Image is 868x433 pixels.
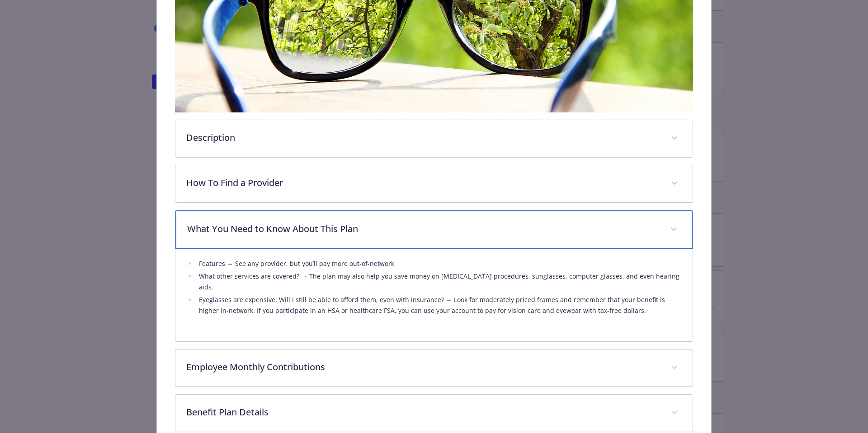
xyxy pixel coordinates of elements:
p: Description [186,131,660,144]
li: What other services are covered? → The plan may also help you save money on [MEDICAL_DATA] proced... [196,271,682,293]
p: Employee Monthly Contributions [186,360,660,374]
p: What You Need to Know About This Plan [187,222,660,236]
div: What You Need to Know About This Plan [175,210,693,249]
div: Benefit Plan Details [175,395,693,432]
p: How To Find a Provider [186,176,660,190]
div: How To Find a Provider [175,165,693,202]
div: Employee Monthly Contributions [175,349,693,386]
li: Features → See any provider, but you’ll pay more out-of-network [196,258,682,269]
li: Eyeglasses are expensive. Will I still be able to afford them, even with insurance? → Look for mo... [196,294,682,316]
div: What You Need to Know About This Plan [175,249,693,341]
div: Description [175,120,693,157]
p: Benefit Plan Details [186,405,660,419]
